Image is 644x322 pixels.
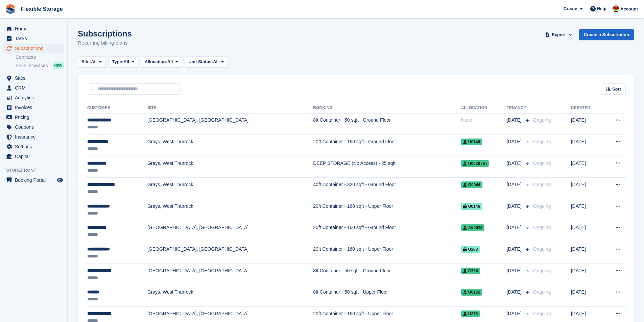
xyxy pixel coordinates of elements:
span: All [213,58,219,65]
a: menu [3,122,64,132]
span: Ongoing [533,117,551,123]
a: menu [3,24,64,33]
a: menu [3,175,64,185]
span: U288 [461,246,480,253]
a: menu [3,152,64,161]
a: menu [3,73,64,83]
div: None [461,117,507,124]
button: Allocation: All [141,56,182,68]
td: Grays, West Thurrock [147,135,313,156]
span: Ongoing [533,139,551,144]
a: menu [3,113,64,122]
th: Tenancy [507,103,530,114]
td: [DATE] [571,135,603,156]
span: U0029 (B) [461,160,489,167]
a: Price increases NEW [16,62,64,69]
span: Coupons [15,122,55,132]
span: G0044 [461,181,482,188]
span: Site: [81,58,91,65]
span: Account [620,6,638,13]
span: U0146 [461,203,482,210]
span: Insurance [15,132,55,142]
span: [DATE] [507,138,523,145]
a: menu [3,93,64,102]
td: Grays, West Thurrock [147,199,313,221]
td: [DATE] [571,221,603,242]
p: Recurring billing plans [78,39,132,47]
div: NEW [53,62,64,69]
span: Sort [612,86,621,93]
td: 8ft Container - 50 sqft - Upper Floor [313,285,461,307]
span: All [123,58,129,65]
span: [DATE] [507,310,523,317]
td: 20ft Container - 160 sqft - Ground Floor [313,221,461,242]
td: 20ft Container - 160 sqft - Ground Floor [313,135,461,156]
td: 8ft Container - 50 sqft - Ground Floor [313,264,461,285]
span: Sites [15,73,55,83]
span: Booking Portal [15,175,55,185]
a: Create a Subscription [579,29,634,40]
span: Unit Status: [188,58,213,65]
td: [DATE] [571,242,603,264]
span: Price increases [16,63,48,69]
span: AV0028 [461,224,484,231]
span: [DATE] [507,117,523,124]
td: [GEOGRAPHIC_DATA], [GEOGRAPHIC_DATA] [147,113,313,135]
span: Ongoing [533,268,551,273]
td: 20ft Container - 160 sqft - Upper Floor [313,242,461,264]
span: Invoices [15,103,55,112]
img: stora-icon-8386f47178a22dfd0bd8f6a31ec36ba5ce8667c1dd55bd0f319d3a0aa187defe.svg [5,4,16,14]
span: Help [597,5,606,12]
span: U0148 [461,139,482,145]
span: Pricing [15,113,55,122]
span: Storefront [6,167,67,174]
span: Ongoing [533,289,551,295]
a: menu [3,34,64,43]
th: Customer [86,103,147,114]
span: Ongoing [533,203,551,209]
th: Booking [313,103,461,114]
a: menu [3,83,64,93]
span: Allocation: [145,58,167,65]
span: [DATE] [507,224,523,231]
td: [DATE] [571,264,603,285]
span: [DATE] [507,246,523,253]
th: Site [147,103,313,114]
span: Settings [15,142,55,151]
span: Capital [15,152,55,161]
a: Flexible Storage [18,3,66,15]
a: menu [3,132,64,142]
span: Analytics [15,93,55,102]
td: [DATE] [571,113,603,135]
span: U0182 [461,289,482,296]
span: Create [564,5,577,12]
span: Export [552,31,566,38]
td: [GEOGRAPHIC_DATA], [GEOGRAPHIC_DATA] [147,264,313,285]
button: Export [544,29,574,40]
span: Subscriptions [15,44,55,53]
td: [DATE] [571,199,603,221]
a: Preview store [56,176,64,184]
button: Type: All [109,56,138,68]
span: Ongoing [533,160,551,166]
td: DEEP STORAGE (No Access) - 25 sqft [313,156,461,178]
td: 20ft Container - 160 sqft - Upper Floor [313,199,461,221]
img: David Jones [613,5,619,12]
span: G516 [461,268,480,274]
td: [DATE] [571,285,603,307]
td: Grays, West Thurrock [147,285,313,307]
h1: Subscriptions [78,29,132,38]
span: Ongoing [533,311,551,316]
span: U276 [461,311,480,317]
th: Created [571,103,603,114]
a: menu [3,103,64,112]
td: [GEOGRAPHIC_DATA], [GEOGRAPHIC_DATA] [147,242,313,264]
span: CRM [15,83,55,93]
span: Ongoing [533,182,551,187]
span: Type: [112,58,124,65]
th: Allocation [461,103,507,114]
a: menu [3,142,64,151]
td: 8ft Container - 50 sqft - Ground Floor [313,113,461,135]
td: [DATE] [571,178,603,199]
span: [DATE] [507,160,523,167]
